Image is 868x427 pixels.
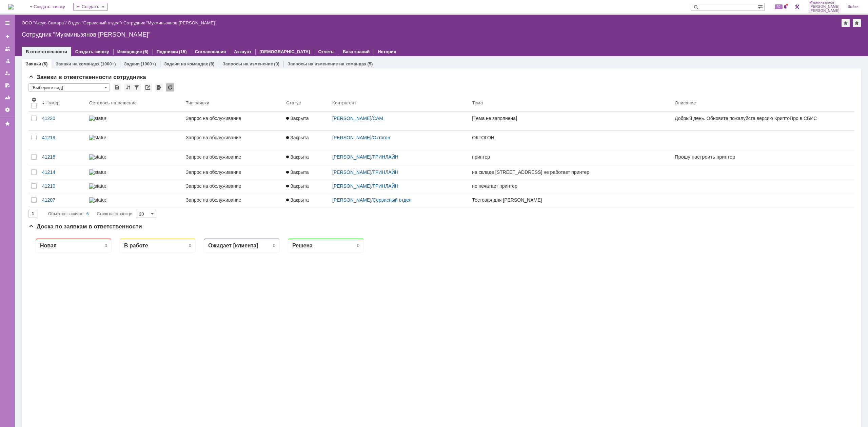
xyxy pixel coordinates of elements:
[42,116,84,121] div: 41220
[2,43,13,54] a: Заявки на командах
[160,10,163,15] div: 0
[343,49,370,54] a: База знаний
[183,179,283,193] a: Запрос на обслуживание
[209,61,215,66] div: (8)
[2,104,13,115] a: Настройки
[332,169,467,175] div: /
[283,193,330,207] a: Закрыта
[373,197,412,203] a: Сервисный отдел
[22,20,65,25] a: ООО "Аксус-Самара"
[318,49,335,54] a: Отчеты
[39,179,86,193] a: 41210
[186,116,281,121] div: Запрос на обслуживание
[223,61,273,66] a: Запросы на изменение
[89,183,106,189] img: statusbar-100 (1).png
[86,94,183,111] th: Осталось на решение
[283,94,330,111] th: Статус
[186,154,281,160] div: Запрос на обслуживание
[86,179,183,193] a: statusbar-100 (1).png
[133,83,141,91] div: Фильтрация...
[2,92,13,103] a: Отчеты
[2,56,13,66] a: Заявки в моей ответственности
[274,61,279,66] div: (0)
[469,179,672,193] a: не печатает принтер
[469,94,672,111] th: Тема
[195,49,226,54] a: Согласования
[155,83,163,91] div: Экспорт списка
[332,197,371,203] a: [PERSON_NAME]
[332,135,467,140] div: /
[286,197,309,203] span: Закрыта
[68,20,123,25] div: /
[89,116,106,121] img: statusbar-60 (1).png
[367,61,373,66] div: (5)
[469,165,672,179] a: на складе [STREET_ADDRESS] не работает принтер
[31,97,37,102] span: Настройки
[472,169,669,175] div: на складе [STREET_ADDRESS] не работает принтер
[86,193,183,207] a: statusbar-100 (1).png
[332,169,371,175] a: [PERSON_NAME]
[86,150,183,165] a: statusbar-100 (1).png
[373,154,398,160] a: ГРИНЛАЙН
[39,131,86,150] a: 41219
[22,31,861,38] div: Сотрудник "Мукминьзянов [PERSON_NAME]"
[842,19,850,27] div: Добавить в избранное
[259,49,310,54] a: [DEMOGRAPHIC_DATA]
[288,61,366,66] a: Запросы на изменение на командах
[48,210,133,218] i: Строк на странице:
[180,9,230,16] div: Ожидает [клиента]
[89,154,106,160] img: statusbar-100 (1).png
[39,150,86,165] a: 41218
[183,111,283,130] a: Запрос на обслуживание
[286,154,309,160] span: Закрыта
[286,183,309,189] span: Закрыта
[26,61,41,66] a: Заявки
[89,100,137,105] div: Осталось на решение
[183,94,283,111] th: Тип заявки
[244,10,247,15] div: 0
[117,49,142,54] a: Исходящие
[75,49,109,54] a: Создать заявку
[186,183,281,189] div: Запрос на обслуживание
[332,100,356,105] div: Контрагент
[28,74,146,80] span: Заявки в ответственности сотрудника
[96,9,120,16] div: В работе
[469,193,672,207] a: Тестовая для [PERSON_NAME]
[286,135,309,140] span: Закрыта
[234,49,251,54] a: Аккаунт
[183,150,283,165] a: Запрос на обслуживание
[42,183,84,189] div: 41210
[86,131,183,150] a: statusbar-100 (1).png
[39,111,86,130] a: 41220
[143,49,149,54] div: (6)
[373,169,398,175] a: ГРИНЛАЙН
[39,193,86,207] a: 41207
[89,135,106,140] img: statusbar-100 (1).png
[809,1,840,5] span: Мукминьзянов
[286,169,309,175] span: Закрыта
[332,154,371,160] a: [PERSON_NAME]
[373,135,390,140] a: Октогон
[186,100,209,105] div: Тип заявки
[332,197,467,203] div: /
[183,165,283,179] a: Запрос на обслуживание
[809,9,840,13] span: [PERSON_NAME]
[330,94,469,111] th: Контрагент
[283,165,330,179] a: Закрыта
[332,183,371,189] a: [PERSON_NAME]
[373,116,383,121] a: САМ
[183,193,283,207] a: Запрос на обслуживание
[283,111,330,130] a: Закрыта
[42,169,84,175] div: 41214
[157,49,178,54] a: Подписки
[2,68,13,79] a: Мои заявки
[853,19,861,27] div: Сделать домашней страницей
[675,100,696,105] div: Описание
[86,210,89,218] div: 6
[123,20,216,25] div: Сотрудник "Мукминьзянов [PERSON_NAME]"
[186,197,281,203] div: Запрос на обслуживание
[472,135,669,140] div: ОКТОГОН
[332,116,467,121] div: /
[775,4,783,9] span: 32
[186,135,281,140] div: Запрос на обслуживание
